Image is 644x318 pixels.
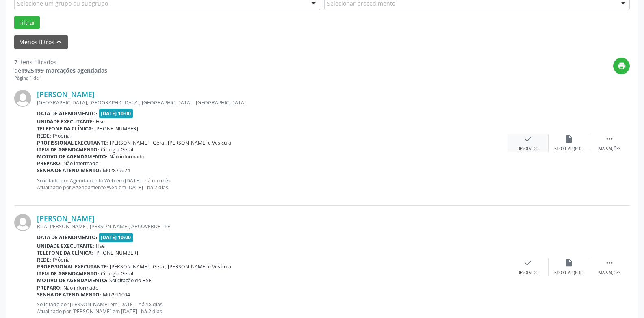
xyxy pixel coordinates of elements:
[21,67,107,74] strong: 1925199 marcações agendadas
[518,270,538,276] div: Resolvido
[37,214,95,223] a: [PERSON_NAME]
[605,134,614,143] i: 
[14,214,31,231] img: img
[14,35,68,49] button: Menos filtroskeyboard_arrow_up
[37,277,108,284] b: Motivo de agendamento:
[95,125,138,132] span: [PHONE_NUMBER]
[37,90,95,99] a: [PERSON_NAME]
[598,270,620,276] div: Mais ações
[99,233,133,242] span: [DATE] 10:00
[14,16,40,30] button: Filtrar
[63,284,98,291] span: Não informado
[524,134,533,143] i: check
[53,132,70,139] span: Própria
[554,146,583,152] div: Exportar (PDF)
[96,242,105,249] span: Hse
[564,134,573,143] i: insert_drive_file
[617,61,626,70] i: print
[95,249,138,256] span: [PHONE_NUMBER]
[37,291,101,298] b: Senha de atendimento:
[103,167,130,174] span: M02879624
[605,258,614,267] i: 
[63,160,98,167] span: Não informado
[37,301,508,315] p: Solicitado por [PERSON_NAME] em [DATE] - há 18 dias Atualizado por [PERSON_NAME] em [DATE] - há 2...
[14,66,107,75] div: de
[109,277,152,284] span: Solicitação do HSE
[37,177,508,191] p: Solicitado por Agendamento Web em [DATE] - há um mês Atualizado por Agendamento Web em [DATE] - h...
[103,291,130,298] span: M02911004
[37,153,108,160] b: Motivo de agendamento:
[54,37,63,46] i: keyboard_arrow_up
[37,139,108,146] b: Profissional executante:
[109,153,144,160] span: Não informado
[37,242,94,249] b: Unidade executante:
[37,167,101,174] b: Senha de atendimento:
[37,110,98,117] b: Data de atendimento:
[96,118,105,125] span: Hse
[14,90,31,107] img: img
[37,160,62,167] b: Preparo:
[14,58,107,66] div: 7 itens filtrados
[37,99,508,106] div: [GEOGRAPHIC_DATA], [GEOGRAPHIC_DATA], [GEOGRAPHIC_DATA] - [GEOGRAPHIC_DATA]
[37,234,98,241] b: Data de atendimento:
[37,263,108,270] b: Profissional executante:
[37,284,62,291] b: Preparo:
[37,256,51,263] b: Rede:
[613,58,630,74] button: print
[110,139,231,146] span: [PERSON_NAME] - Geral, [PERSON_NAME] e Vesícula
[598,146,620,152] div: Mais ações
[53,256,70,263] span: Própria
[101,270,133,277] span: Cirurgia Geral
[37,270,99,277] b: Item de agendamento:
[518,146,538,152] div: Resolvido
[37,125,93,132] b: Telefone da clínica:
[37,223,508,230] div: RUA [PERSON_NAME], [PERSON_NAME], ARCOVERDE - PE
[564,258,573,267] i: insert_drive_file
[554,270,583,276] div: Exportar (PDF)
[37,118,94,125] b: Unidade executante:
[524,258,533,267] i: check
[99,109,133,118] span: [DATE] 10:00
[101,146,133,153] span: Cirurgia Geral
[37,146,99,153] b: Item de agendamento:
[110,263,231,270] span: [PERSON_NAME] - Geral, [PERSON_NAME] e Vesícula
[14,75,107,82] div: Página 1 de 1
[37,132,51,139] b: Rede:
[37,249,93,256] b: Telefone da clínica:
